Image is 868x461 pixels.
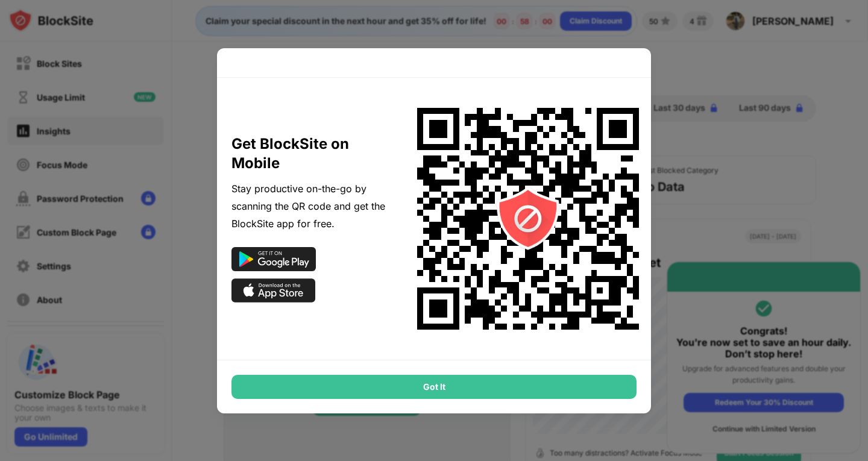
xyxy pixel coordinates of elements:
[231,180,391,232] div: Stay productive on-the-go by scanning the QR code and get the BlockSite app for free.
[231,375,637,399] div: Got It
[231,278,316,303] img: app-store-black.svg
[401,92,655,345] img: onboard-omni-qr-code.svg
[231,247,316,271] img: google-play-black.svg
[231,134,391,173] div: Get BlockSite on Mobile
